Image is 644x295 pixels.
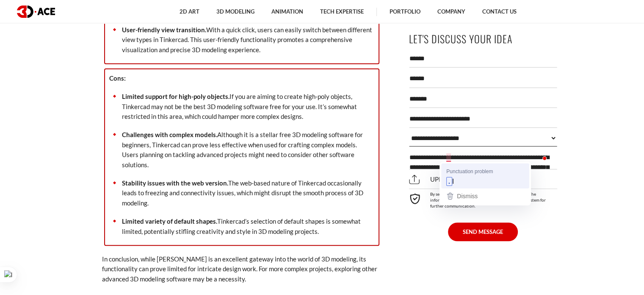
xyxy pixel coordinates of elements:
[409,188,557,209] div: By sending this form you agree to our Privacy Policy. The information you provide will be added t...
[122,216,374,236] p: Tinkercad’s selection of default shapes is somewhat limited, potentially stifling creativity and ...
[122,26,206,34] strong: User-friendly view transition.
[409,148,557,169] textarea: To enrich screen reader interactions, please activate Accessibility in Grammarly extension settings
[109,74,126,82] strong: Cons:
[122,92,374,121] p: If you are aiming to create high-poly objects, Tinkercad may not be the best 3D modeling software...
[122,130,374,170] p: Although it is a stellar free 3D modeling software for beginners, Tinkercad can prove less effect...
[122,93,229,100] strong: Limited support for high-poly objects.
[122,131,217,138] strong: Challenges with complex models.
[409,176,470,183] span: Upload file
[17,6,55,18] img: logo dark
[122,179,228,187] strong: Stability issues with the web version.
[102,254,381,284] p: In conclusion, while [PERSON_NAME] is an excellent gateway into the world of 3D modeling, its fun...
[122,217,217,225] strong: Limited variety of default shapes.
[122,25,374,55] p: With a quick click, users can easily switch between different view types in Tinkercad. This user-...
[122,178,374,208] p: The web-based nature of Tinkercad occasionally leads to freezing and connectivity issues, which m...
[448,222,518,241] button: SEND MESSAGE
[409,29,557,48] p: Let's Discuss Your Idea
